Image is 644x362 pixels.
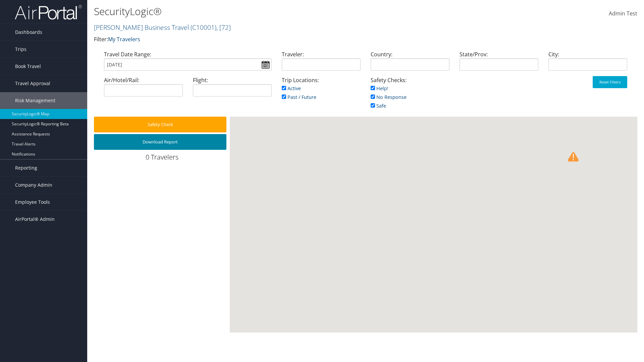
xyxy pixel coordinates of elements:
[371,94,407,100] a: No Response
[366,50,454,76] div: Country:
[366,76,454,117] div: Safety Checks:
[593,76,627,88] button: Reset Filters
[15,160,37,176] span: Reporting
[99,76,188,102] div: Air/Hotel/Rail:
[94,4,456,18] h1: SecurityLogic®
[371,103,386,109] a: Safe
[94,134,226,150] button: Download Report
[216,23,231,32] span: , [ 72 ]
[454,50,543,76] div: State/Prov:
[191,23,216,32] span: ( C10001 )
[15,24,42,41] span: Dashboards
[15,211,55,228] span: AirPortal® Admin
[543,50,632,76] div: City:
[15,41,26,58] span: Trips
[15,194,50,210] span: Employee Tools
[99,50,277,76] div: Travel Date Range:
[277,76,366,108] div: Trip Locations:
[609,3,637,24] a: Admin Test
[94,35,456,44] p: Filter:
[94,153,230,165] div: 0 Travelers
[15,92,55,109] span: Risk Management
[282,85,301,92] a: Active
[94,117,226,132] button: Safety Check
[609,10,637,17] span: Admin Test
[94,23,231,32] a: [PERSON_NAME] Business Travel
[371,85,388,92] a: Help!
[282,94,316,100] a: Past / Future
[15,177,52,193] span: Company Admin
[277,50,366,76] div: Traveler:
[15,58,41,75] span: Book Travel
[15,4,82,20] img: airportal-logo.png
[15,75,50,92] span: Travel Approval
[108,36,140,43] a: My Travelers
[188,76,277,102] div: Flight:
